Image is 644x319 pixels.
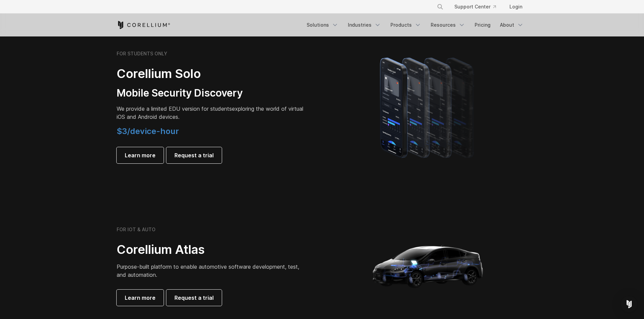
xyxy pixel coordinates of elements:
[366,48,490,166] img: A lineup of four iPhone models becoming more gradient and blurred
[429,1,528,13] div: Navigation Menu
[621,296,637,312] div: Open Intercom Messenger
[174,151,214,159] span: Request a trial
[427,19,469,31] a: Resources
[117,126,179,136] span: $3/device-hour
[117,66,306,81] h2: Corellium Solo
[117,227,156,233] h6: FOR IOT & AUTO
[504,1,528,13] a: Login
[117,242,306,257] h2: Corellium Atlas
[117,105,306,121] p: exploring the world of virtual iOS and Android devices.
[496,19,528,31] a: About
[166,290,222,306] a: Request a trial
[125,294,156,302] span: Learn more
[303,19,342,31] a: Solutions
[125,151,156,159] span: Learn more
[117,51,167,57] h6: FOR STUDENTS ONLY
[117,87,306,100] h3: Mobile Security Discovery
[117,263,299,278] span: Purpose-built platform to enable automotive software development, test, and automation.
[303,19,528,31] div: Navigation Menu
[471,19,495,31] a: Pricing
[434,1,446,13] button: Search
[386,19,425,31] a: Products
[166,147,222,163] a: Request a trial
[449,1,501,13] a: Support Center
[344,19,385,31] a: Industries
[117,290,164,306] a: Learn more
[117,105,232,112] span: We provide a limited EDU version for students
[174,294,214,302] span: Request a trial
[117,21,170,29] a: Corellium Home
[117,147,164,163] a: Learn more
